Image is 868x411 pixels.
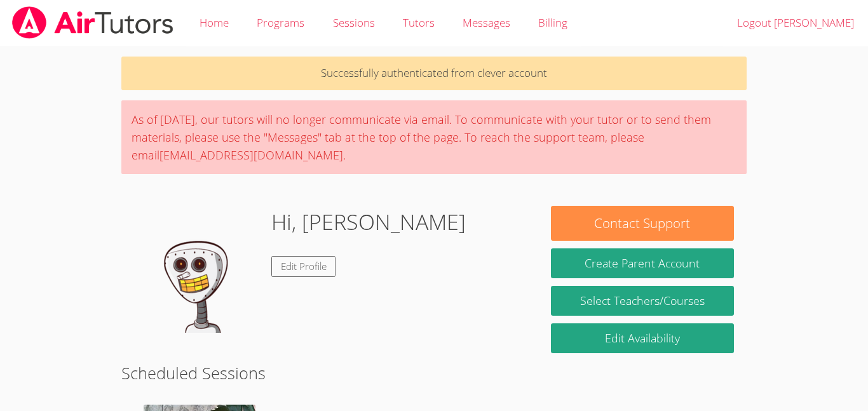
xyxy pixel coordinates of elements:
[134,206,261,333] img: default.png
[121,361,747,385] h2: Scheduled Sessions
[121,57,747,90] p: Successfully authenticated from clever account
[271,206,466,238] h1: Hi, [PERSON_NAME]
[11,6,175,39] img: airtutors_banner-c4298cdbf04f3fff15de1276eac7730deb9818008684d7c2e4769d2f7ddbe033.png
[551,206,734,241] button: Contact Support
[551,248,734,278] button: Create Parent Account
[121,100,747,174] div: As of [DATE], our tutors will no longer communicate via email. To communicate with your tutor or ...
[463,15,510,30] span: Messages
[551,323,734,353] a: Edit Availability
[551,286,734,316] a: Select Teachers/Courses
[271,256,336,277] a: Edit Profile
